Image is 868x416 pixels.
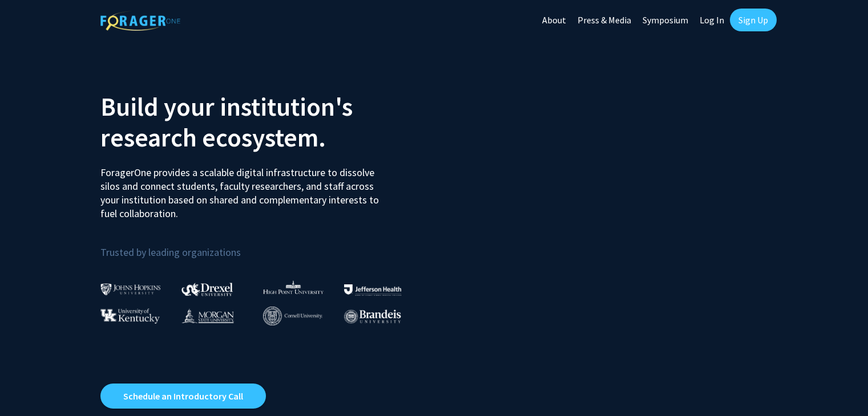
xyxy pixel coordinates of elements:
p: ForagerOne provides a scalable digital infrastructure to dissolve silos and connect students, fac... [100,157,387,221]
img: Johns Hopkins University [100,283,161,295]
img: High Point University [263,280,324,294]
img: Morgan State University [181,308,234,323]
a: Sign Up [730,9,777,31]
img: ForagerOne Logo [100,11,180,31]
p: Trusted by leading organizations [100,230,426,261]
a: Opens in a new tab [100,384,266,409]
img: Cornell University [263,307,322,325]
img: Thomas Jefferson University [344,284,401,295]
img: Drexel University [181,283,233,296]
img: Brandeis University [344,309,401,324]
h2: Build your institution's research ecosystem. [100,91,426,153]
img: University of Kentucky [100,308,160,324]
